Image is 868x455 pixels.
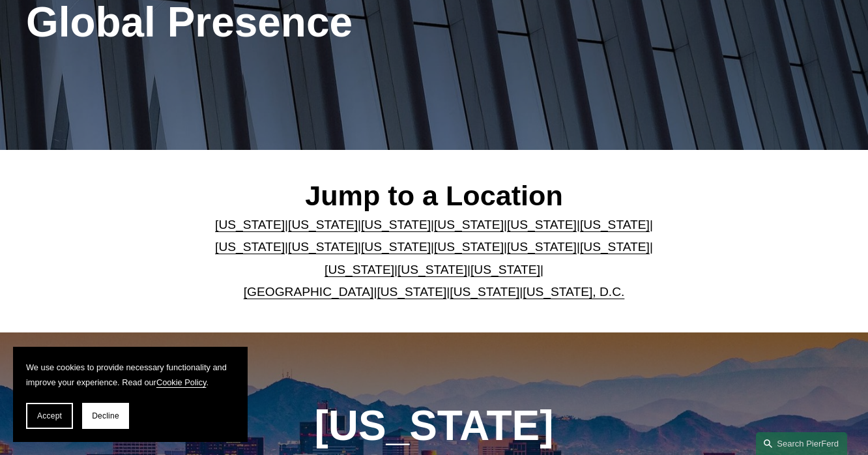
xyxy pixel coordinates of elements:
[244,285,374,299] a: [GEOGRAPHIC_DATA]
[215,240,285,254] a: [US_STATE]
[196,179,672,213] h2: Jump to a Location
[398,263,467,276] a: [US_STATE]
[215,218,285,231] a: [US_STATE]
[264,402,604,450] h1: [US_STATE]
[507,218,577,231] a: [US_STATE]
[434,240,504,254] a: [US_STATE]
[507,240,577,254] a: [US_STATE]
[156,377,207,387] a: Cookie Policy
[580,240,650,254] a: [US_STATE]
[361,240,431,254] a: [US_STATE]
[325,263,394,276] a: [US_STATE]
[523,285,624,299] a: [US_STATE], D.C.
[13,347,248,442] section: Cookie banner
[92,411,119,420] span: Decline
[434,218,504,231] a: [US_STATE]
[82,403,129,429] button: Decline
[26,360,235,390] p: We use cookies to provide necessary functionality and improve your experience. Read our .
[580,218,650,231] a: [US_STATE]
[288,218,358,231] a: [US_STATE]
[288,240,358,254] a: [US_STATE]
[196,214,672,304] p: | | | | | | | | | | | | | | | | | |
[450,285,519,299] a: [US_STATE]
[470,263,540,276] a: [US_STATE]
[26,403,73,429] button: Accept
[756,432,847,455] a: Search this site
[361,218,431,231] a: [US_STATE]
[377,285,446,299] a: [US_STATE]
[37,411,62,420] span: Accept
